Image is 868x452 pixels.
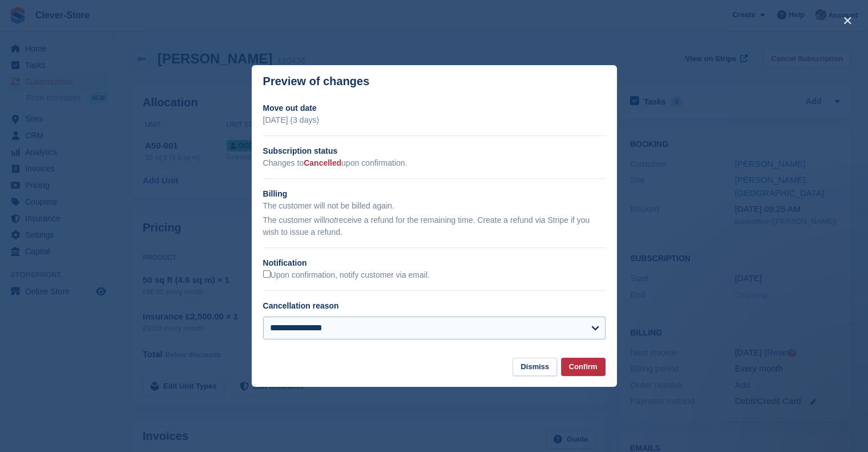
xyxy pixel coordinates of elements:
[838,11,857,30] button: close
[263,214,605,238] p: The customer will receive a refund for the remaining time. Create a refund via Stripe if you wish...
[263,270,271,278] input: Upon confirmation, notify customer via email.
[263,157,605,169] p: Changes to upon confirmation.
[263,257,605,269] h2: Notification
[263,301,339,310] label: Cancellation reason
[263,114,605,126] p: [DATE] (3 days)
[304,158,341,167] span: Cancelled
[263,145,605,157] h2: Subscription status
[512,358,557,377] button: Dismiss
[263,188,605,200] h2: Billing
[263,200,605,212] p: The customer will not be billed again.
[325,215,336,225] em: not
[263,102,605,114] h2: Move out date
[263,270,430,281] label: Upon confirmation, notify customer via email.
[561,358,605,377] button: Confirm
[263,75,370,88] p: Preview of changes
